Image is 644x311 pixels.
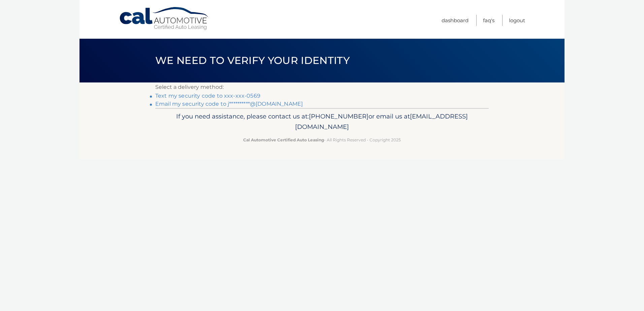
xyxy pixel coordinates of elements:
p: - All Rights Reserved - Copyright 2025 [160,136,484,143]
a: Cal Automotive [119,7,210,31]
a: Logout [509,15,525,26]
span: We need to verify your identity [155,54,350,67]
span: [PHONE_NUMBER] [309,112,368,120]
p: If you need assistance, please contact us at: or email us at [160,111,484,133]
p: Select a delivery method: [155,82,489,92]
a: Email my security code to j**********@[DOMAIN_NAME] [155,101,303,107]
strong: Cal Automotive Certified Auto Leasing [243,137,324,142]
a: FAQ's [483,15,494,26]
a: Dashboard [442,15,469,26]
a: Text my security code to xxx-xxx-0569 [155,93,260,99]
